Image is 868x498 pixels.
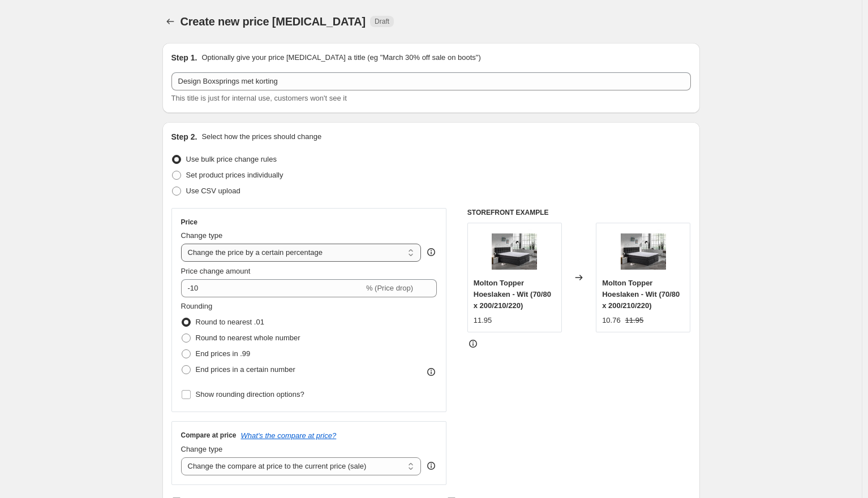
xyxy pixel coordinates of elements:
span: End prices in a certain number [196,365,295,374]
span: Change type [181,445,223,453]
span: Round to nearest whole number [196,334,300,342]
input: 30% off holiday sale [171,72,691,90]
h6: STOREFRONT EXAMPLE [467,208,691,217]
span: Price change amount [181,267,251,275]
span: Molton Topper Hoeslaken - Wit (70/80 x 200/210/220) [602,279,680,310]
img: 8718924902271_80x.jpg [492,229,537,274]
input: -15 [181,279,364,297]
h3: Price [181,218,197,227]
span: Change type [181,231,223,240]
button: Price change jobs [162,14,178,29]
button: What's the compare at price? [241,431,337,440]
h2: Step 2. [171,131,197,142]
div: 11.95 [474,315,492,326]
span: Draft [375,17,389,26]
span: Create new price [MEDICAL_DATA] [181,15,366,28]
p: Select how the prices should change [201,131,321,142]
span: This title is just for internal use, customers won't see it [171,94,347,102]
span: % (Price drop) [366,284,413,292]
span: Set product prices individually [186,171,283,179]
p: Optionally give your price [MEDICAL_DATA] a title (eg "March 30% off sale on boots") [201,52,480,63]
strike: 11.95 [625,315,644,326]
h2: Step 1. [171,52,197,63]
span: End prices in .99 [196,349,251,358]
span: Use bulk price change rules [186,155,277,163]
h3: Compare at price [181,431,237,440]
div: help [426,460,437,471]
img: 8718924902271_80x.jpg [621,229,666,274]
span: Show rounding direction options? [196,390,304,399]
div: help [426,246,437,258]
span: Use CSV upload [186,187,240,195]
span: Rounding [181,302,213,310]
span: Molton Topper Hoeslaken - Wit (70/80 x 200/210/220) [474,279,551,310]
span: Round to nearest .01 [196,318,264,326]
div: 10.76 [602,315,621,326]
